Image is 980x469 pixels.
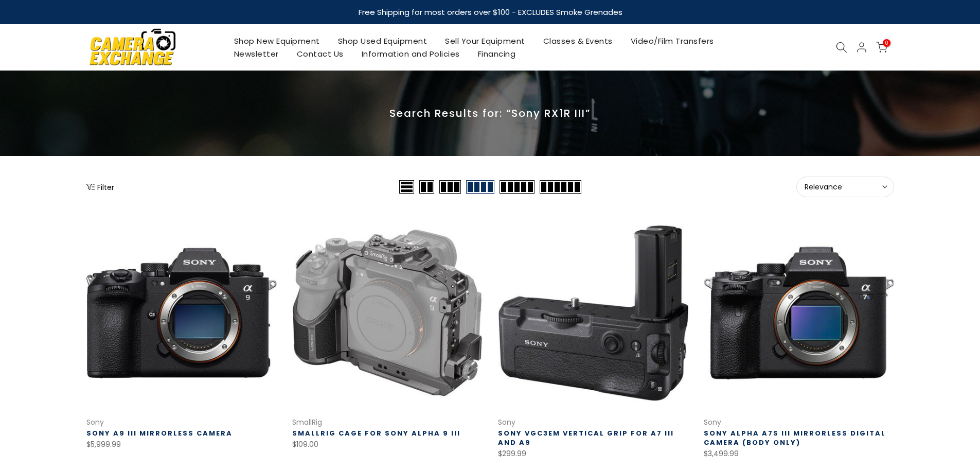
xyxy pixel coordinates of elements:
a: Sony [498,417,515,427]
a: Sony [704,417,721,427]
div: $5,999.99 [86,438,277,451]
button: Show filters [86,182,114,192]
a: SmallRig [292,417,322,427]
a: Sony VGC3EM Vertical Grip for a7 III and a9 [498,428,674,447]
div: $299.99 [498,447,688,460]
a: Classes & Events [534,34,621,47]
a: Sell Your Equipment [436,34,534,47]
a: Financing [469,47,525,60]
a: Contact Us [288,47,352,60]
div: $109.00 [292,438,483,451]
a: Sony Alpha a7S III Mirrorless Digital Camera (Body Only) [704,428,886,447]
a: 0 [876,42,887,53]
a: Video/Film Transfers [621,34,723,47]
span: 0 [883,39,890,47]
div: $3,499.99 [704,447,894,460]
a: SmallRig Cage for Sony Alpha 9 III [292,428,460,438]
a: Sony a9 III Mirrorless Camera [86,428,233,438]
span: Relevance [805,182,886,192]
strong: Free Shipping for most orders over $100 - EXCLUDES Smoke Grenades [358,7,622,18]
a: Newsletter [225,47,288,60]
a: Shop Used Equipment [329,34,436,47]
a: Shop New Equipment [225,34,329,47]
a: Information and Policies [352,47,469,60]
p: Search Results for: “Sony RX1R III” [86,107,894,120]
a: Sony [86,417,104,427]
button: Relevance [796,177,894,197]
